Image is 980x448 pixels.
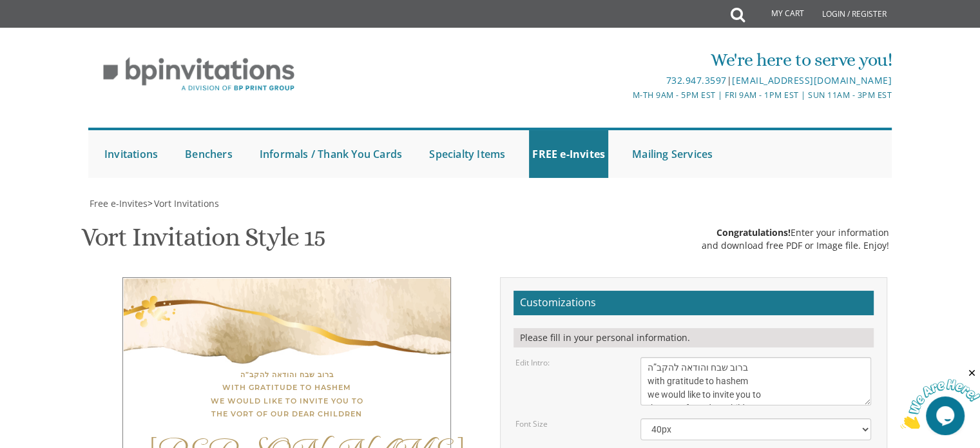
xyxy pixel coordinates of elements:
a: Invitations [101,130,161,178]
a: Informals / Thank You Cards [256,130,405,178]
a: FREE e-Invites [529,130,608,178]
a: Benchers [182,130,236,178]
a: [EMAIL_ADDRESS][DOMAIN_NAME] [732,74,892,86]
textarea: With much gratitude to Hashem We would like to invite you to The vort of our dear children [640,357,871,405]
div: and download free PDF or Image file. Enjoy! [702,239,889,252]
a: Specialty Items [426,130,508,178]
h2: Customizations [514,291,874,315]
div: Please fill in your personal information. [514,328,874,347]
span: Free e-Invites [90,197,148,209]
span: Vort Invitations [154,197,219,209]
div: ברוב שבח והודאה להקב”ה with gratitude to hashem we would like to invite you to the vort of our de... [149,368,425,420]
label: Font Size [515,418,548,429]
a: Mailing Services [629,130,716,178]
a: Free e-Invites [88,197,148,209]
a: Vort Invitations [153,197,219,209]
a: 732.947.3597 [666,74,726,86]
label: Edit Intro: [515,357,550,368]
a: My Cart [744,1,813,27]
div: We're here to serve you! [357,47,892,73]
div: M-Th 9am - 5pm EST | Fri 9am - 1pm EST | Sun 11am - 3pm EST [357,88,892,102]
span: Congratulations! [716,226,791,239]
img: BP Invitation Loft [88,48,309,101]
div: | [357,73,892,88]
iframe: chat widget [900,367,980,429]
span: > [148,197,219,209]
div: Enter your information [702,226,889,239]
h1: Vort Invitation Style 15 [81,223,325,261]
